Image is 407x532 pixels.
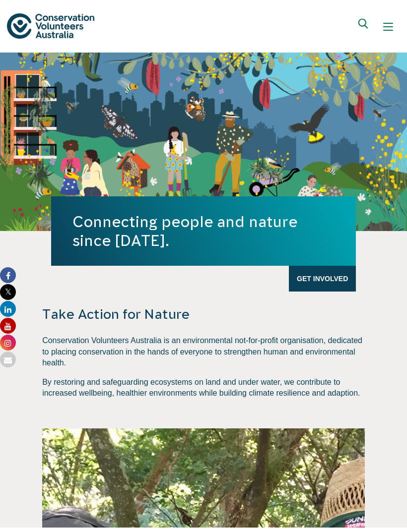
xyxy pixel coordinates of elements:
img: logo.svg [7,13,94,39]
p: By restoring and safeguarding ecosystems on land and under water, we contribute to increased well... [42,377,365,399]
a: Get Involved [289,266,356,292]
p: Conservation Volunteers Australia is an environmental not-for-profit organisation, dedicated to p... [42,335,365,368]
button: Expand search box Close search box [352,15,376,39]
span: Expand search box [358,19,371,35]
h1: Connecting people and nature since [DATE]. [72,212,335,250]
button: Show mobile navigation menu [376,15,400,39]
h4: Take Action for Nature [42,305,365,323]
